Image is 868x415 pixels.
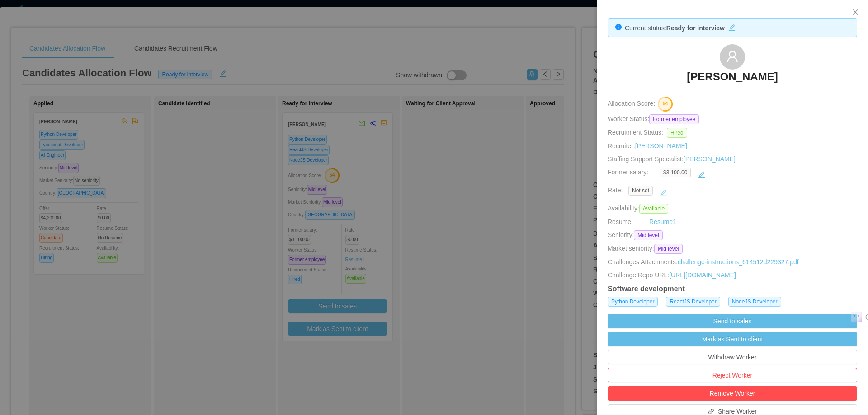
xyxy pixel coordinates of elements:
[639,204,668,214] span: Available
[649,217,676,227] a: Resume1
[666,297,720,307] span: ReactJS Developer
[726,50,739,63] i: icon: user
[608,386,857,401] button: Remove Worker
[649,114,699,124] span: Former employee
[678,258,799,266] a: challenge-instructions_614512d229327.pdf
[687,70,778,89] a: [PERSON_NAME]
[608,297,658,307] span: Python Developer
[634,230,662,240] span: Mid level
[666,24,725,32] strong: Ready for interview
[694,168,709,182] button: icon: edit
[669,271,736,279] a: [URL][DOMAIN_NAME]
[608,129,663,136] span: Recruitment Status:
[608,155,736,163] span: Staffing Support Specialist:
[608,100,655,107] span: Allocation Score:
[684,155,736,163] a: [PERSON_NAME]
[608,285,685,293] strong: Software development
[608,270,669,280] span: Challenge Repo URL:
[608,115,649,122] span: Worker Status:
[656,186,671,200] button: icon: edit
[628,186,653,196] span: Not set
[608,350,857,364] button: Withdraw Worker
[728,297,781,307] span: NodeJS Developer
[655,96,673,111] button: 54
[608,205,672,212] span: Availability:
[608,230,634,240] span: Seniority:
[608,368,857,382] button: Reject Worker
[852,9,859,16] i: icon: close
[615,24,622,30] i: icon: info-circle
[725,22,739,31] button: icon: edit
[625,24,666,32] span: Current status:
[687,70,778,84] h3: [PERSON_NAME]
[608,314,857,328] button: Send to sales
[608,332,857,346] button: Mark as Sent to client
[654,244,683,254] span: Mid level
[608,142,687,149] span: Recruiter:
[608,244,654,254] span: Market seniority:
[660,168,691,177] span: $3,100.00
[608,257,678,267] span: Challenges Attachments:
[635,142,687,149] a: [PERSON_NAME]
[608,218,633,225] span: Resume:
[663,101,668,107] text: 54
[667,128,687,138] span: Hired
